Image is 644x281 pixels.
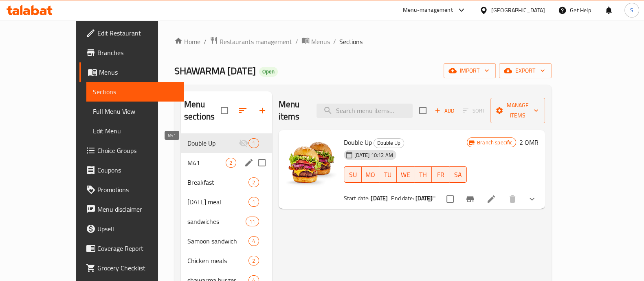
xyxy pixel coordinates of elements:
span: [DATE] meal [187,197,248,207]
li: / [333,37,336,46]
span: Coupons [97,165,177,175]
span: import [450,66,489,76]
div: items [248,256,259,266]
span: Sort sections [233,101,253,120]
span: 4 [249,237,258,245]
span: Upsell [97,224,177,234]
span: Grocery Checklist [97,263,177,273]
div: M412edit [181,153,272,173]
span: Add item [431,104,457,117]
a: Edit menu item [486,194,496,204]
span: Double Up [187,138,239,148]
a: Edit Restaurant [79,23,184,43]
span: S [630,6,633,15]
div: items [248,177,259,187]
h2: Menu sections [184,98,221,123]
button: SU [344,166,362,183]
span: SA [453,169,464,181]
button: FR [432,166,449,183]
span: 2 [249,179,258,186]
div: [GEOGRAPHIC_DATA] [491,6,545,15]
div: Open [259,67,278,77]
a: Choice Groups [79,141,184,160]
span: 2 [226,159,235,167]
span: Restaurants management [220,37,292,46]
span: Select section first [457,104,490,117]
div: items [248,236,259,246]
span: Select to update [442,190,459,208]
div: Chicken meals2 [181,251,272,270]
span: 2 [249,257,258,265]
button: SA [449,166,467,183]
a: Sections [86,82,184,102]
a: Grocery Checklist [79,258,184,278]
span: M41 [187,158,226,168]
li: / [295,37,298,46]
div: Breakfast2 [181,173,272,192]
div: [DATE] meal1 [181,192,272,212]
a: Restaurants management [210,36,292,47]
span: Select all sections [216,102,233,119]
span: Sections [93,87,177,97]
span: Choice Groups [97,146,177,155]
button: Add [431,104,457,117]
h2: Menu items [279,98,307,123]
button: sort-choices [422,189,442,209]
span: Coverage Report [97,243,177,253]
div: items [248,138,259,148]
span: 1 [249,198,258,206]
button: delete [503,189,522,209]
span: MO [365,169,376,181]
span: Add [433,106,455,115]
span: Full Menu View [93,106,177,116]
b: [DATE] [415,193,433,204]
div: Ramadan meal [187,197,248,207]
span: TU [382,169,393,181]
button: export [499,63,552,78]
span: Open [259,68,278,75]
a: Coverage Report [79,239,184,258]
span: Chicken meals [187,256,248,266]
button: Add section [253,101,272,120]
a: Full Menu View [86,102,184,121]
svg: Inactive section [239,138,248,148]
input: search [317,104,413,118]
span: Select section [414,102,431,119]
span: 1 [249,139,258,147]
a: Menus [79,62,184,82]
a: Menu disclaimer [79,199,184,219]
button: MO [362,166,379,183]
svg: Show Choices [527,194,537,204]
span: [DATE] 10:12 AM [351,151,396,159]
button: Branch-specific-item [460,189,480,209]
button: TU [379,166,397,183]
span: SU [347,169,358,181]
a: Promotions [79,180,184,199]
span: TH [418,169,429,181]
div: sandwiches11 [181,212,272,231]
span: Branch specific [474,139,516,146]
h6: 2 OMR [519,137,538,148]
button: WE [397,166,414,183]
button: show more [522,189,542,209]
b: [DATE] [371,193,388,204]
span: Breakfast [187,177,248,187]
span: FR [435,169,446,181]
button: TH [414,166,432,183]
button: import [444,63,496,78]
span: Menu disclaimer [97,204,177,214]
div: Samoon sandwich4 [181,231,272,251]
span: Samoon sandwich [187,236,248,246]
span: sandwiches [187,217,246,226]
span: End date: [391,193,414,204]
div: items [248,197,259,207]
span: Branches [97,48,177,58]
span: WE [400,169,411,181]
span: Manage items [497,100,538,121]
span: SHAWARMA [DATE] [174,62,256,80]
span: Edit Menu [93,126,177,136]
